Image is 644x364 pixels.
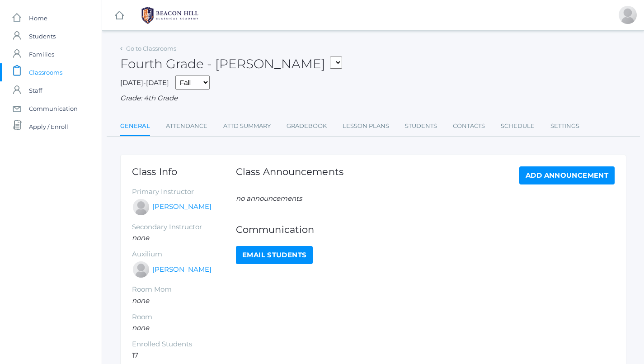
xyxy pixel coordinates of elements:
h5: Room Mom [132,286,236,293]
span: Staff [29,81,42,99]
h2: Fourth Grade - [PERSON_NAME] [120,57,342,71]
img: BHCALogos-05-308ed15e86a5a0abce9b8dd61676a3503ac9727e845dece92d48e8588c001991.png [136,4,204,27]
a: Gradebook [287,117,327,135]
span: Families [29,45,54,63]
em: none [132,233,149,242]
span: Apply / Enroll [29,118,68,136]
span: Communication [29,99,78,118]
a: [PERSON_NAME] [152,202,212,212]
em: none [132,296,149,305]
a: Schedule [501,117,535,135]
a: Settings [550,117,579,135]
h1: Class Info [132,166,236,177]
a: Email Students [236,246,313,264]
h5: Room [132,313,236,321]
span: [DATE]-[DATE] [120,78,169,87]
a: Contacts [453,117,485,135]
h1: Class Announcements [236,166,343,182]
li: 17 [132,350,236,361]
em: no announcements [236,194,302,203]
a: General [120,117,150,137]
h5: Primary Instructor [132,188,236,196]
h5: Auxilium [132,251,236,258]
h1: Communication [236,224,615,235]
h5: Enrolled Students [132,340,236,348]
div: Grade: 4th Grade [120,93,626,104]
a: Lesson Plans [343,117,389,135]
div: Lydia Chaffin [619,6,637,24]
div: Heather Porter [132,260,150,279]
a: Attd Summary [223,117,271,135]
a: Go to Classrooms [126,45,176,52]
em: none [132,323,149,332]
a: [PERSON_NAME] [152,265,212,275]
div: Lydia Chaffin [132,198,150,216]
a: Add Announcement [519,166,615,184]
span: Home [29,9,47,27]
span: Classrooms [29,63,62,81]
span: Students [29,27,56,45]
h5: Secondary Instructor [132,223,236,231]
a: Students [405,117,437,135]
a: Attendance [166,117,207,135]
